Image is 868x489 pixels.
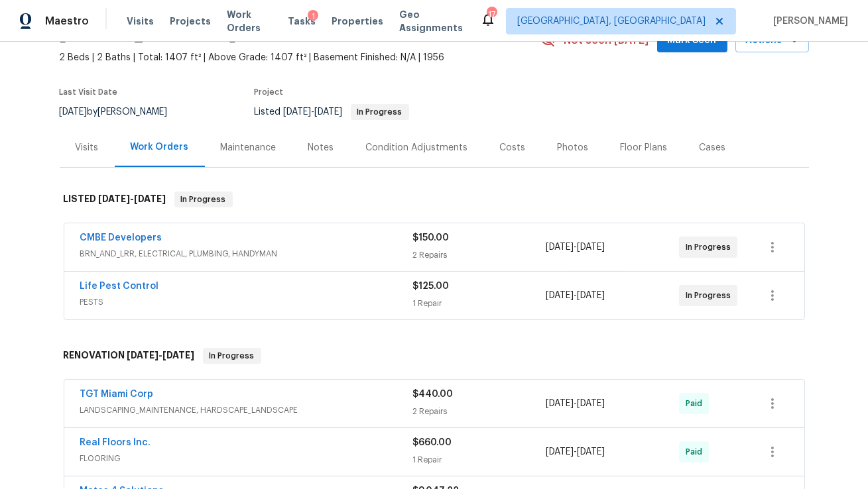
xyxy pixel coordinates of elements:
[546,447,574,457] span: [DATE]
[60,88,118,96] span: Last Visit Date
[352,108,408,116] span: In Progress
[170,15,211,28] span: Projects
[577,447,605,457] span: [DATE]
[255,88,284,96] span: Project
[413,297,546,310] div: 1 Repair
[413,390,454,399] span: $440.00
[80,404,413,417] span: LANDSCAPING_MAINTENANCE, HARDSCAPE_LANDSCAPE
[546,243,574,252] span: [DATE]
[686,397,708,410] span: Paid
[546,397,605,410] span: -
[315,107,343,117] span: [DATE]
[284,107,312,117] span: [DATE]
[45,15,89,28] span: Maestro
[399,8,464,34] span: Geo Assignments
[60,107,88,117] span: [DATE]
[80,247,413,260] span: BRN_AND_LRR, ELECTRICAL, PLUMBING, HANDYMAN
[176,193,231,206] span: In Progress
[686,445,708,459] span: Paid
[487,8,496,21] div: 17
[413,405,546,418] div: 2 Repairs
[332,15,383,28] span: Properties
[546,291,574,300] span: [DATE]
[768,15,848,28] span: [PERSON_NAME]
[546,445,605,459] span: -
[131,140,189,154] div: Work Orders
[127,351,195,360] span: -
[413,438,452,447] span: $660.00
[99,194,131,203] span: [DATE]
[60,51,540,64] span: 2 Beds | 2 Baths | Total: 1407 ft² | Above Grade: 1407 ft² | Basement Finished: N/A | 1956
[413,233,450,243] span: $150.00
[500,141,526,154] div: Costs
[99,194,166,203] span: -
[163,351,195,360] span: [DATE]
[80,233,162,243] a: CMBE Developers
[284,107,343,117] span: -
[308,10,318,23] div: 1
[686,241,736,254] span: In Progress
[413,248,546,262] div: 2 Repairs
[700,141,726,154] div: Cases
[413,282,450,291] span: $125.00
[127,15,154,28] span: Visits
[517,15,706,28] span: [GEOGRAPHIC_DATA], [GEOGRAPHIC_DATA]
[204,349,260,362] span: In Progress
[127,351,159,360] span: [DATE]
[308,141,334,154] div: Notes
[577,399,605,408] span: [DATE]
[413,453,546,466] div: 1 Repair
[227,8,272,34] span: Work Orders
[577,243,605,252] span: [DATE]
[546,241,605,254] span: -
[80,452,413,465] span: FLOORING
[80,390,154,399] a: TGT Miami Corp
[80,282,159,291] a: Life Pest Control
[76,141,99,154] div: Visits
[255,107,409,117] span: Listed
[621,141,668,154] div: Floor Plans
[546,289,605,302] span: -
[288,17,316,26] span: Tasks
[64,348,195,364] h6: RENOVATION
[577,291,605,300] span: [DATE]
[60,335,809,377] div: RENOVATION [DATE]-[DATE]In Progress
[546,399,574,408] span: [DATE]
[221,141,277,154] div: Maintenance
[60,104,184,120] div: by [PERSON_NAME]
[80,296,413,309] span: PESTS
[366,141,468,154] div: Condition Adjustments
[135,194,166,203] span: [DATE]
[558,141,589,154] div: Photos
[686,289,736,302] span: In Progress
[80,438,151,447] a: Real Floors Inc.
[60,178,809,221] div: LISTED [DATE]-[DATE]In Progress
[64,191,166,207] h6: LISTED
